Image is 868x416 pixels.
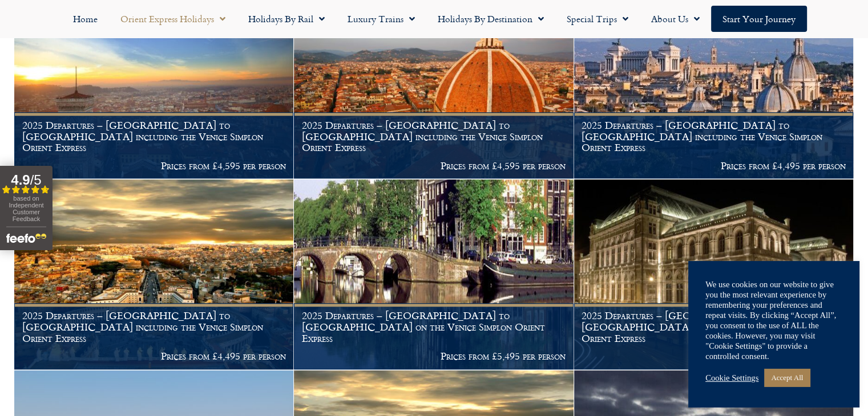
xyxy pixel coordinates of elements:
p: Prices from £4,595 per person [302,160,566,172]
p: Prices from £5,495 per person [302,350,566,362]
nav: Menu [6,6,862,32]
a: Orient Express Holidays [109,6,237,32]
a: Home [62,6,109,32]
h1: 2025 Departures – [GEOGRAPHIC_DATA] to [GEOGRAPHIC_DATA] on the Venice Simplon Orient Express [302,310,566,344]
h1: 2025 Departures – [GEOGRAPHIC_DATA] to [GEOGRAPHIC_DATA] including the Venice Simplon Orient Express [22,310,286,344]
a: Start your Journey [711,6,807,32]
p: Prices from £4,495 per person [22,350,286,362]
a: 2025 Departures – [GEOGRAPHIC_DATA] to [GEOGRAPHIC_DATA] on the Venice Simplon Orient Express Pri... [294,180,574,370]
a: 2025 Departures – [GEOGRAPHIC_DATA] to [GEOGRAPHIC_DATA] including the Venice Simplon Orient Expr... [574,180,854,370]
h1: 2025 Departures – [GEOGRAPHIC_DATA] to [GEOGRAPHIC_DATA] including the Venice Simplon Orient Express [22,120,286,153]
div: We use cookies on our website to give you the most relevant experience by remembering your prefer... [705,279,842,361]
a: Holidays by Destination [426,6,555,32]
h1: 2025 Departures – [GEOGRAPHIC_DATA] to [GEOGRAPHIC_DATA] including the Venice Simplon Orient Express [582,120,845,153]
a: Accept All [764,369,810,386]
a: Luxury Trains [336,6,426,32]
p: Prices from £4,495 per person [582,160,845,172]
h1: 2025 Departures – [GEOGRAPHIC_DATA] to [GEOGRAPHIC_DATA] including the Venice Simplon Orient Express [582,310,845,344]
p: Prices from £4,595 per person [582,350,845,362]
a: Holidays by Rail [237,6,336,32]
a: Cookie Settings [705,373,758,383]
a: Special Trips [555,6,640,32]
a: About Us [640,6,711,32]
a: 2025 Departures – [GEOGRAPHIC_DATA] to [GEOGRAPHIC_DATA] including the Venice Simplon Orient Expr... [14,180,294,370]
p: Prices from £4,595 per person [22,160,286,172]
h1: 2025 Departures – [GEOGRAPHIC_DATA] to [GEOGRAPHIC_DATA] including the Venice Simplon Orient Express [302,120,566,153]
